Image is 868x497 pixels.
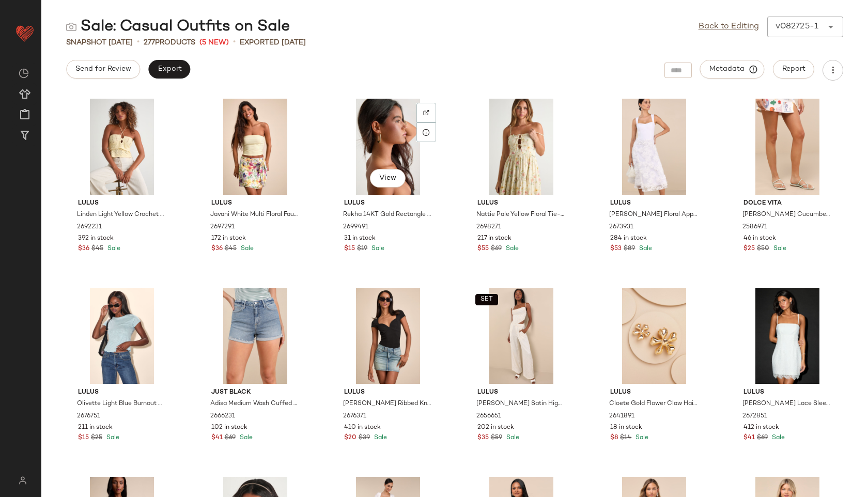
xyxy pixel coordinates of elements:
[210,412,235,421] span: 2666231
[233,36,236,49] span: •
[91,244,103,254] span: $45
[476,223,501,232] span: 2698271
[476,399,564,409] span: [PERSON_NAME] Satin High-Rise Trousers
[78,423,113,432] span: 211 in stock
[70,99,174,195] img: 2692231_01_hero_2025-07-30.jpg
[609,210,697,220] span: [PERSON_NAME] Floral Applique Midi Dress
[742,399,830,409] span: [PERSON_NAME] Lace Sleeveless Mini Dress
[504,434,519,441] span: Sale
[144,37,195,48] div: Products
[77,399,165,409] span: Olivette Light Blue Burnout Lettuce Edge Baby Tee
[609,412,634,421] span: 2641891
[157,65,181,73] span: Export
[105,245,120,252] span: Sale
[344,433,357,443] span: $20
[70,288,174,384] img: 2676751_01_hero_2025-06-26.jpg
[491,433,502,443] span: $59
[91,433,102,443] span: $25
[735,99,840,195] img: 2586971_01_OM.jpg
[477,244,489,254] span: $55
[238,434,253,441] span: Sale
[78,234,114,243] span: 392 in stock
[77,412,100,421] span: 2676751
[504,245,519,252] span: Sale
[757,244,769,254] span: $50
[609,223,633,232] span: 2673931
[343,223,368,232] span: 2699491
[199,37,229,48] span: (5 New)
[633,434,648,441] span: Sale
[211,244,223,254] span: $36
[709,65,756,74] span: Metadata
[476,210,564,220] span: Nattie Pale Yellow Floral Tie-Front Tiered Midi Dress
[359,433,370,443] span: $39
[782,65,805,73] span: Report
[211,199,299,208] span: Lulus
[743,433,755,443] span: $41
[210,223,235,232] span: 2697291
[610,244,622,254] span: $53
[148,60,190,79] button: Export
[610,433,618,443] span: $8
[344,388,432,397] span: Lulus
[225,244,237,254] span: $45
[757,433,768,443] span: $69
[700,60,765,79] button: Metadata
[602,288,706,384] img: 12564441_2641891.jpg
[477,423,514,432] span: 202 in stock
[66,22,76,32] img: svg%3e
[610,234,647,243] span: 284 in stock
[776,21,818,33] div: v082725-1
[12,476,33,485] img: svg%3e
[480,296,493,303] span: SET
[19,68,29,79] img: svg%3e
[344,234,376,243] span: 31 in stock
[742,210,830,220] span: [PERSON_NAME] Cucumber Strappy Slide Sandals
[423,110,429,116] img: svg%3e
[743,244,755,254] span: $25
[239,245,254,252] span: Sale
[336,99,440,195] img: 2699491_01_OM_2025-08-20.jpg
[137,36,139,49] span: •
[469,99,574,195] img: 2698271_01_hero_2025-08-01.jpg
[743,388,831,397] span: Lulus
[78,433,89,443] span: $15
[343,399,431,409] span: [PERSON_NAME] Ribbed Knit Short Sleeve Bodysuit
[699,21,759,33] a: Back to Editing
[240,37,306,48] p: Exported [DATE]
[210,210,298,220] span: Javani White Multi Floral Faux-Wrap Mini Skirt
[477,433,489,443] span: $35
[104,434,119,441] span: Sale
[78,244,89,254] span: $36
[771,245,786,252] span: Sale
[743,234,776,243] span: 46 in stock
[203,99,307,195] img: 2697291_06_misc_2025-07-07_1.jpg
[742,412,767,421] span: 2672851
[743,199,831,208] span: Dolce Vita
[372,434,387,441] span: Sale
[344,199,432,208] span: Lulus
[211,388,299,397] span: Just Black
[225,433,236,443] span: $69
[78,388,166,397] span: Lulus
[379,174,396,182] span: View
[343,210,431,220] span: Rekha 14KT Gold Rectangle Hoop Earrings
[624,244,635,254] span: $89
[602,99,706,195] img: 2673931_01_hero.jpg
[66,17,290,37] div: Sale: Casual Outfits on Sale
[343,412,366,421] span: 2676371
[742,223,767,232] span: 2586971
[344,423,381,432] span: 410 in stock
[77,223,102,232] span: 2692231
[743,423,779,432] span: 412 in stock
[211,234,246,243] span: 172 in stock
[477,388,565,397] span: Lulus
[610,388,698,397] span: Lulus
[475,294,498,305] button: SET
[77,210,165,220] span: Linden Light Yellow Crochet Cutout Tiered Halter Top
[203,288,307,384] img: 12752921_2666231.jpg
[66,37,133,48] span: Snapshot [DATE]
[610,199,698,208] span: Lulus
[770,434,785,441] span: Sale
[610,423,642,432] span: 18 in stock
